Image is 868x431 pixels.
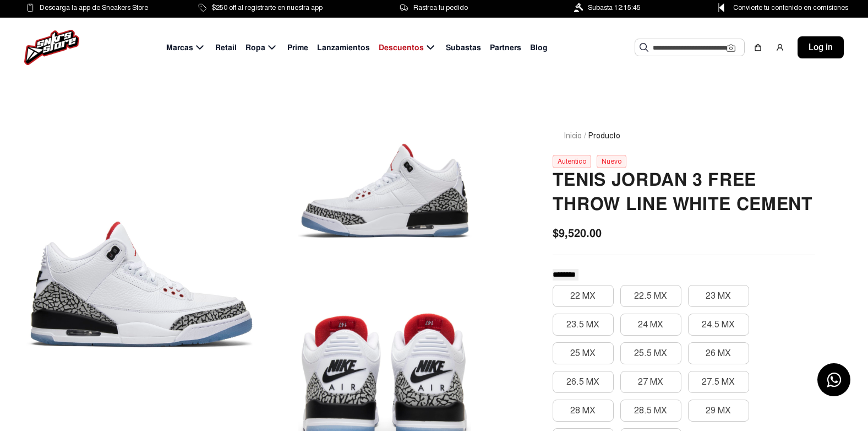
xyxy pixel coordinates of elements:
button: 27 MX [620,371,681,393]
button: 27.5 MX [688,371,749,393]
img: Control Point Icon [714,3,728,12]
button: 22 MX [553,285,614,307]
img: shopping [754,43,762,52]
span: $250 off al registrarte en nuestra app [212,2,323,14]
span: Producto [588,130,620,142]
span: Subastas [446,42,481,53]
span: $9,520.00 [553,225,602,241]
span: Marcas [166,42,193,53]
span: Descarga la app de Sneakers Store [40,2,148,14]
img: Buscar [640,43,648,52]
button: 26.5 MX [553,371,614,393]
button: 22.5 MX [620,285,681,307]
button: 24 MX [620,314,681,336]
button: 28.5 MX [620,400,681,422]
span: Ropa [245,42,265,53]
span: Rastrea tu pedido [413,2,468,14]
button: 26 MX [688,342,749,364]
span: / [584,130,586,142]
span: Prime [287,42,308,53]
span: Partners [490,42,521,53]
span: Retail [215,42,237,53]
span: Log in [809,41,833,54]
span: Descuentos [379,42,424,53]
button: 25 MX [553,342,614,364]
img: user [776,43,784,52]
button: 23 MX [688,285,749,307]
span: Blog [530,42,548,53]
span: Subasta 12:15:45 [588,2,641,14]
button: 28 MX [553,400,614,422]
div: Nuevo [597,155,626,168]
button: 24.5 MX [688,314,749,336]
button: 29 MX [688,400,749,422]
button: 25.5 MX [620,342,681,364]
div: Autentico [553,155,591,168]
img: logo [24,30,79,65]
img: Cámara [727,44,735,52]
button: 23.5 MX [553,314,614,336]
h2: Tenis Jordan 3 Free Throw Line White Cement [553,168,815,217]
a: Inicio [564,131,582,141]
span: Lanzamientos [317,42,370,53]
span: Convierte tu contenido en comisiones [733,2,848,14]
